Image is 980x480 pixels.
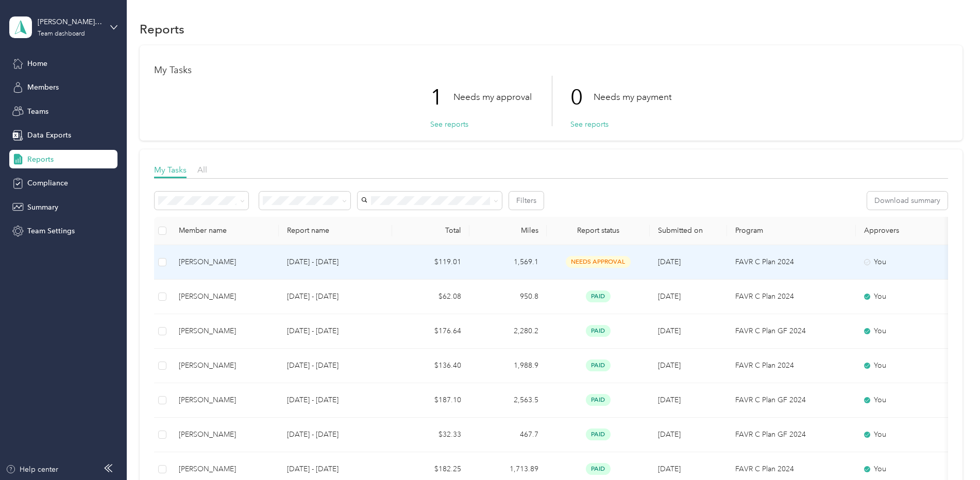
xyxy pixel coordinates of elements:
[171,217,279,245] th: Member name
[478,226,538,235] div: Miles
[864,256,951,268] div: You
[658,361,681,370] span: [DATE]
[867,192,948,210] button: Download summary
[469,418,547,452] td: 467.7
[727,349,856,383] td: FAVR C Plan 2024
[27,178,68,188] span: Compliance
[658,327,681,335] span: [DATE]
[650,217,727,245] th: Submitted on
[392,245,469,280] td: $119.01
[197,165,207,175] span: All
[38,16,102,27] div: [PERSON_NAME][EMAIL_ADDRESS][PERSON_NAME][DOMAIN_NAME]
[469,280,547,314] td: 950.8
[179,325,271,337] div: [PERSON_NAME]
[38,31,85,37] div: Team dashboard
[287,325,384,337] p: [DATE] - [DATE]
[430,119,468,130] button: See reports
[27,106,48,117] span: Teams
[586,359,611,371] span: paid
[392,383,469,418] td: $187.10
[27,226,75,236] span: Team Settings
[727,314,856,349] td: FAVR C Plan GF 2024
[658,396,681,404] span: [DATE]
[922,422,980,480] iframe: Everlance-gr Chat Button Frame
[864,360,951,371] div: You
[392,314,469,349] td: $176.64
[586,463,611,475] span: paid
[727,217,856,245] th: Program
[179,464,271,475] div: [PERSON_NAME]
[179,395,271,406] div: [PERSON_NAME]
[392,280,469,314] td: $62.08
[570,119,609,130] button: See reports
[735,360,848,371] p: FAVR C Plan 2024
[179,360,271,371] div: [PERSON_NAME]
[140,24,184,35] h1: Reports
[27,202,58,213] span: Summary
[27,82,59,93] span: Members
[400,226,461,235] div: Total
[27,130,71,141] span: Data Exports
[179,226,271,235] div: Member name
[27,58,47,69] span: Home
[509,192,544,210] button: Filters
[287,429,384,440] p: [DATE] - [DATE]
[566,256,631,268] span: needs approval
[735,395,848,406] p: FAVR C Plan GF 2024
[864,291,951,302] div: You
[469,314,547,349] td: 2,280.2
[430,76,453,119] p: 1
[586,325,611,337] span: paid
[735,429,848,440] p: FAVR C Plan GF 2024
[6,464,58,475] button: Help center
[586,428,611,440] span: paid
[469,245,547,280] td: 1,569.1
[570,76,594,119] p: 0
[154,65,948,76] h1: My Tasks
[727,280,856,314] td: FAVR C Plan 2024
[658,430,681,439] span: [DATE]
[555,226,641,235] span: Report status
[658,292,681,301] span: [DATE]
[586,394,611,406] span: paid
[727,418,856,452] td: FAVR C Plan GF 2024
[179,291,271,302] div: [PERSON_NAME]
[469,383,547,418] td: 2,563.5
[287,395,384,406] p: [DATE] - [DATE]
[27,154,54,165] span: Reports
[727,245,856,280] td: FAVR C Plan 2024
[179,429,271,440] div: [PERSON_NAME]
[154,165,187,175] span: My Tasks
[287,256,384,268] p: [DATE] - [DATE]
[864,325,951,337] div: You
[287,291,384,302] p: [DATE] - [DATE]
[287,360,384,371] p: [DATE] - [DATE]
[469,349,547,383] td: 1,988.9
[179,256,271,268] div: [PERSON_NAME]
[392,349,469,383] td: $136.40
[735,325,848,337] p: FAVR C Plan GF 2024
[864,429,951,440] div: You
[453,91,532,104] p: Needs my approval
[586,290,611,302] span: paid
[594,91,671,104] p: Needs my payment
[392,418,469,452] td: $32.33
[658,465,681,473] span: [DATE]
[727,383,856,418] td: FAVR C Plan GF 2024
[856,217,959,245] th: Approvers
[658,258,681,266] span: [DATE]
[735,291,848,302] p: FAVR C Plan 2024
[287,464,384,475] p: [DATE] - [DATE]
[735,256,848,268] p: FAVR C Plan 2024
[279,217,392,245] th: Report name
[864,464,951,475] div: You
[864,395,951,406] div: You
[735,464,848,475] p: FAVR C Plan 2024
